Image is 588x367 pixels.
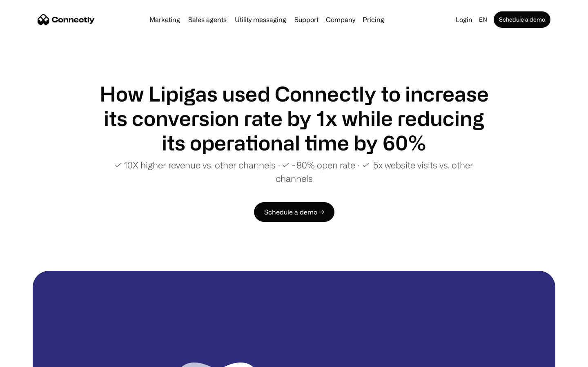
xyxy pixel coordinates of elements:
a: Marketing [146,16,183,23]
ul: Language list [16,353,49,364]
div: Company [326,14,355,25]
h1: How Lipigas used Connectly to increase its conversion rate by 1x while reducing its operational t... [98,82,490,155]
aside: Language selected: English [8,352,49,364]
div: en [479,14,487,25]
div: Company [323,14,358,25]
a: Support [291,16,322,23]
div: en [476,14,492,25]
p: ✓ 10X higher revenue vs. other channels ∙ ✓ ~80% open rate ∙ ✓ 5x website visits vs. other channels [98,158,490,185]
a: home [38,13,95,26]
a: Schedule a demo [494,11,550,28]
a: Sales agents [185,16,230,23]
a: Login [452,14,476,25]
a: Utility messaging [232,16,290,23]
a: Schedule a demo → [254,202,334,222]
a: Pricing [359,16,388,23]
